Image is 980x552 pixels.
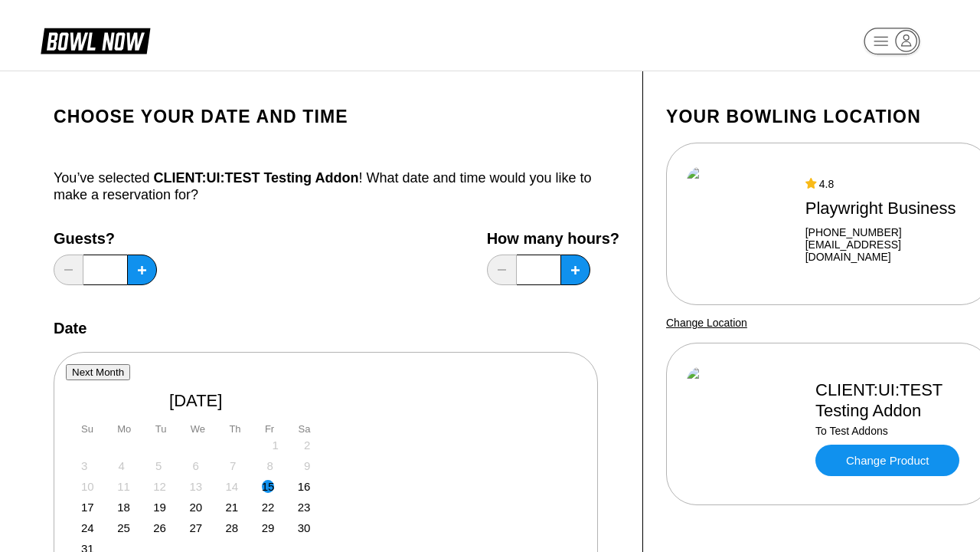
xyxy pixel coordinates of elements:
label: Guests? [54,230,157,247]
div: Not available Tuesday, August 5th, 2025 [155,459,162,472]
div: Fr [265,423,274,435]
div: Choose Saturday, August 30th, 2025 [298,521,311,534]
div: Not available Friday, August 8th, 2025 [267,459,273,472]
div: Choose Sunday, August 17th, 2025 [81,501,94,514]
div: Choose Monday, August 25th, 2025 [117,521,130,534]
h1: Choose your Date and time [54,106,619,127]
div: Choose Thursday, August 21st, 2025 [226,501,239,514]
label: Date [54,320,87,337]
div: Choose Saturday, August 16th, 2025 [298,480,311,493]
img: Playwright Business [687,166,792,281]
div: Choose Wednesday, August 20th, 2025 [189,501,202,514]
div: To Test Addons [815,425,971,437]
div: Tu [155,423,167,435]
div: Not available Friday, August 1st, 2025 [273,439,279,452]
div: Th [229,423,240,435]
button: Next Month [66,364,130,380]
div: Not available Wednesday, August 13th, 2025 [189,480,202,493]
div: [DATE] [77,390,315,411]
div: Playwright Business [805,198,971,219]
div: CLIENT:UI:TEST Testing Addon [815,379,971,421]
div: Choose Wednesday, August 27th, 2025 [189,521,202,534]
span: Next Month [72,366,124,378]
span: CLIENT:UI:TEST Testing Addon [153,170,358,186]
div: You’ve selected ! What date and time would you like to make a reservation for? [54,169,619,203]
div: 4.8 [805,178,971,190]
div: Not available Wednesday, August 6th, 2025 [193,459,199,472]
div: Choose Saturday, August 23rd, 2025 [298,501,311,514]
div: Choose Friday, August 15th, 2025 [262,480,275,493]
div: Choose Tuesday, August 26th, 2025 [153,521,166,534]
div: Not available Thursday, August 14th, 2025 [226,480,239,493]
div: Not available Tuesday, August 12th, 2025 [153,480,166,493]
div: Not available Thursday, August 7th, 2025 [230,459,236,472]
label: How many hours? [487,230,619,247]
div: Not available Monday, August 11th, 2025 [117,480,130,493]
div: Choose Tuesday, August 19th, 2025 [153,501,166,514]
div: [PHONE_NUMBER] [805,226,971,238]
a: Change Location [666,317,747,329]
div: We [191,423,205,435]
div: Choose Friday, August 29th, 2025 [262,521,275,534]
div: Not available Monday, August 4th, 2025 [119,459,125,472]
a: [EMAIL_ADDRESS][DOMAIN_NAME] [805,238,971,263]
div: Not available Sunday, August 10th, 2025 [81,480,94,493]
div: Choose Monday, August 18th, 2025 [117,501,130,514]
div: Su [81,423,93,435]
div: Not available Sunday, August 3rd, 2025 [81,459,87,472]
div: Choose Sunday, August 24th, 2025 [81,521,94,534]
div: Not available Saturday, August 2nd, 2025 [304,439,310,452]
div: Sa [299,423,311,435]
div: Choose Thursday, August 28th, 2025 [226,521,239,534]
div: Not available Saturday, August 9th, 2025 [304,459,310,472]
div: Mo [117,423,131,435]
div: Choose Friday, August 22nd, 2025 [262,501,275,514]
img: CLIENT:UI:TEST Testing Addon [687,366,802,481]
a: Change Product [815,445,959,476]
